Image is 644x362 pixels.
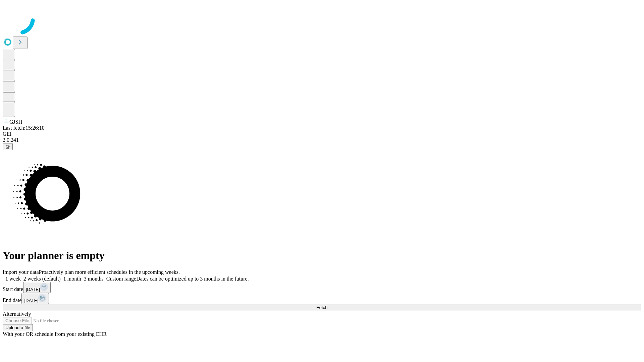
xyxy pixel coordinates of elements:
[3,331,107,337] span: With your OR schedule from your existing EHR
[3,324,33,331] button: Upload a file
[63,276,81,282] span: 1 month
[39,269,180,275] span: Proactively plan more efficient schedules in the upcoming weeks.
[84,276,104,282] span: 3 months
[5,276,21,282] span: 1 week
[23,282,51,293] button: [DATE]
[3,269,39,275] span: Import your data
[3,137,641,143] div: 2.0.241
[26,287,40,292] span: [DATE]
[9,119,22,125] span: GJSH
[3,282,641,293] div: Start date
[5,144,10,149] span: @
[3,143,13,150] button: @
[23,276,61,282] span: 2 weeks (default)
[136,276,249,282] span: Dates can be optimized up to 3 months in the future.
[3,131,641,137] div: GEI
[24,298,38,303] span: [DATE]
[3,293,641,304] div: End date
[106,276,136,282] span: Custom range
[3,125,45,131] span: Last fetch: 15:26:10
[316,305,327,310] span: Fetch
[3,304,641,311] button: Fetch
[21,293,49,304] button: [DATE]
[3,311,31,317] span: Alternatively
[3,249,641,262] h1: Your planner is empty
